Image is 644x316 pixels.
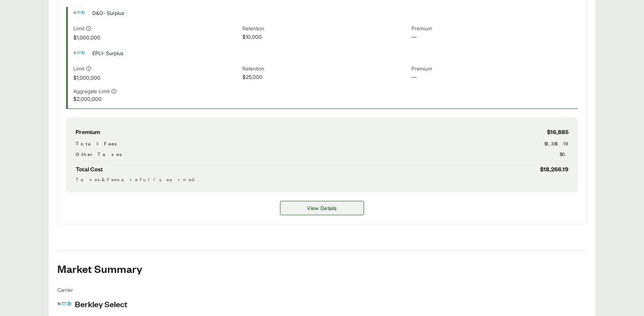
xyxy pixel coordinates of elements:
[76,175,568,183] div: Taxes & Fees are fully earned.
[307,204,337,212] span: View Details
[411,33,578,41] span: —
[280,201,364,215] a: Berkley details
[76,150,122,158] span: Other Taxes
[73,24,84,32] span: Limit
[57,263,587,274] h2: Market Summary
[58,297,72,311] img: Berkley Select
[280,201,364,215] button: View Details
[76,164,103,174] span: Total Cost
[88,8,129,18] span: D&O - Surplus
[544,140,568,147] span: $1,381.19
[242,33,409,41] span: $10,000
[74,7,85,18] img: Berkley Select
[73,65,84,72] span: Limit
[76,140,116,147] span: Total Fees
[242,73,409,81] span: $25,000
[73,95,239,103] span: $2,000,000
[540,164,568,174] span: $18,266.19
[57,286,127,294] span: Carrier
[411,24,578,33] span: Premium
[560,150,568,158] span: $0
[73,87,110,95] span: Aggregate Limit
[242,24,409,33] span: Retention
[76,127,100,137] span: Premium
[88,48,128,58] span: EPLI - Surplus
[73,74,239,81] span: $1,000,000
[242,65,409,73] span: Retention
[74,47,85,58] img: Berkley Select
[411,73,578,81] span: —
[73,34,239,41] span: $1,000,000
[411,65,578,73] span: Premium
[547,127,568,137] span: $16,885
[75,298,127,309] span: Berkley Select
